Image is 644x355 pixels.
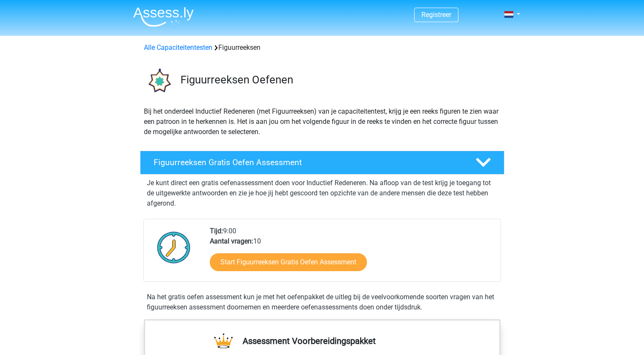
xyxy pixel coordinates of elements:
div: Figuurreeksen [140,43,504,53]
img: Assessly [133,7,194,27]
img: figuurreeksen [140,63,177,99]
a: Registreer [421,11,451,19]
b: Aantal vragen: [210,237,253,245]
a: Figuurreeksen Gratis Oefen Assessment [137,151,508,175]
div: 9:00 10 [203,226,500,281]
h4: Figuurreeksen Gratis Oefen Assessment [154,157,462,167]
p: Je kunt direct een gratis oefenassessment doen voor Inductief Redeneren. Na afloop van de test kr... [147,178,498,209]
a: Alle Capaciteitentesten [144,43,212,52]
div: Na het gratis oefen assessment kun je met het oefenpakket de uitleg bij de veelvoorkomende soorte... [143,292,501,312]
b: Tijd: [210,227,223,235]
a: Start Figuurreeksen Gratis Oefen Assessment [210,253,367,271]
p: Bij het onderdeel Inductief Redeneren (met Figuurreeksen) van je capaciteitentest, krijg je een r... [144,106,501,137]
img: Klok [152,226,195,269]
h3: Figuurreeksen Oefenen [180,73,498,86]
